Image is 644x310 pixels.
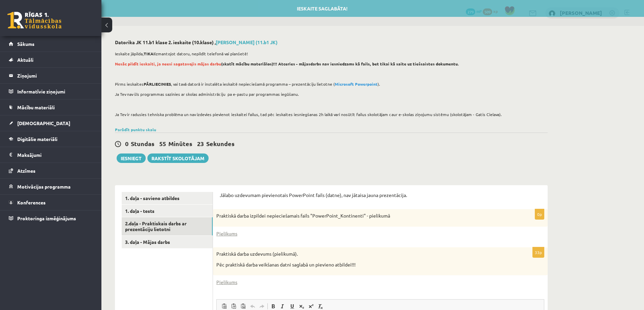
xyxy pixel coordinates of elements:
[17,136,57,142] span: Digitālie materiāli
[216,39,278,45] a: [PERSON_NAME] (11.b1 JK)
[122,236,213,248] a: 3. daļa - Mājas darbs
[9,100,93,115] a: Mācību materiāli
[122,205,213,217] a: 1. daļa - tests
[17,168,35,174] span: Atzīmes
[9,52,93,67] a: Aktuāli
[115,51,544,57] p: Ieskaite jāpilda, izmantojot datoru, nepildīt telefonā vai planšetē!
[115,61,459,66] strong: (skatīt mācību materiālos)!!! Atceries - mājasdarbs nav iesniedzams kā fails, bet tikai kā saite ...
[216,261,510,268] p: Pēc praktiskā darba veikšanas datni saglabā un pievieno atbildei!!!
[115,81,544,87] p: Pirms ieskaites , vai tavā datorā ir instalēta ieskaitē nepieciešamā programma – prezentāciju lie...
[17,199,46,205] span: Konferences
[17,104,55,110] span: Mācību materiāli
[7,12,62,29] a: Rīgas 1. Tālmācības vidusskola
[122,217,213,235] a: 2.daļa - Praktiskais darbs ar prezentāciju lietotni
[9,68,93,83] a: Ziņojumi
[9,210,93,226] a: Proktoringa izmēģinājums
[125,140,128,147] span: 0
[144,81,171,87] strong: PĀRLIECINIES
[17,120,70,126] span: [DEMOGRAPHIC_DATA]
[17,147,93,163] legend: Maksājumi
[535,209,544,220] p: 0p
[159,140,166,147] span: 55
[115,111,544,117] p: Ja Tev ir radusies tehniska problēma un nav izdevies pievienot ieskaitei failus, tad pēc ieskaite...
[17,57,33,63] span: Aktuāli
[117,153,146,163] button: Iesniegt
[9,163,93,178] a: Atzīmes
[335,81,378,87] strong: Microsoft Powerpoint
[115,39,548,45] h2: Datorika JK 11.b1 klase 2. ieskaite (10.klase) ,
[115,127,156,132] a: Parādīt punktu skalu
[9,147,93,163] a: Maksājumi
[17,68,93,83] legend: Ziņojumi
[122,192,213,204] a: 1. daļa - savieno atbildes
[9,36,93,52] a: Sākums
[17,41,34,47] span: Sākums
[9,195,93,210] a: Konferences
[17,184,71,190] span: Motivācijas programma
[9,115,93,131] a: [DEMOGRAPHIC_DATA]
[216,213,510,219] p: Praktiskā darba izpildei nepieciešamais fails "PowerPoint_Kontinenti" - pielikumā
[197,140,204,147] span: 23
[115,91,544,97] p: Ja Tev nav šīs programmas sazinies ar skolas administrāciju pa e-pastu par programmas iegūšanu.
[147,153,209,163] a: Rakstīt skolotājam
[17,215,76,221] span: Proktoringa izmēģinājums
[115,61,221,66] span: Nesāc pildīt ieskaiti, ja neesi sagatavojis mājas darbu
[216,279,237,286] a: Pielikums
[220,192,541,199] p: Jālabo uzdevumam pievienotais PowerPoint fails (datne), nav jātaisa jauna prezentācija.
[144,51,155,56] strong: TIKAI
[216,230,237,237] a: Pielikums
[9,131,93,147] a: Digitālie materiāli
[9,84,93,99] a: Informatīvie ziņojumi
[131,140,154,147] span: Stundas
[9,179,93,194] a: Motivācijas programma
[168,140,192,147] span: Minūtes
[532,247,544,258] p: 33p
[216,251,510,257] p: Praktiskā darba uzdevums (pielikumā).
[206,140,235,147] span: Sekundes
[17,84,93,99] legend: Informatīvie ziņojumi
